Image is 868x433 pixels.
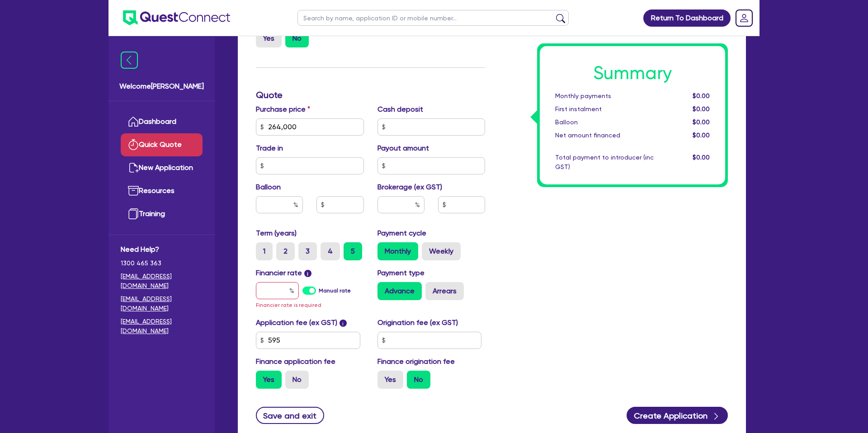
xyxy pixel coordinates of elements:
[377,268,425,278] label: Payment type
[121,272,203,291] a: [EMAIL_ADDRESS][DOMAIN_NAME]
[377,317,458,328] label: Origination fee (ex GST)
[377,242,418,260] label: Monthly
[276,242,295,260] label: 2
[555,62,710,84] h1: Summary
[121,259,203,268] span: 1300 465 363
[121,110,203,133] a: Dashboard
[693,118,710,126] span: $0.00
[121,294,203,313] a: [EMAIL_ADDRESS][DOMAIN_NAME]
[425,282,464,300] label: Arrears
[693,132,710,139] span: $0.00
[377,282,422,300] label: Advance
[297,10,569,26] input: Search by name, application ID or mobile number...
[121,52,138,69] img: icon-menu-close
[119,81,204,92] span: Welcome [PERSON_NAME]
[285,29,309,47] label: No
[693,92,710,99] span: $0.00
[256,356,335,367] label: Finance application fee
[256,302,321,308] span: Financier rate is required
[548,91,660,101] div: Monthly payments
[693,105,710,113] span: $0.00
[377,143,429,154] label: Payout amount
[128,208,139,219] img: training
[121,133,203,156] a: Quick Quote
[298,242,317,260] label: 3
[256,268,311,278] label: Financier rate
[319,287,351,295] label: Manual rate
[643,9,731,27] a: Return To Dashboard
[344,242,362,260] label: 5
[256,89,485,100] h3: Quote
[256,104,310,115] label: Purchase price
[256,182,281,193] label: Balloon
[732,6,756,30] a: Dropdown toggle
[121,156,203,179] a: New Application
[121,244,203,255] span: Need Help?
[304,270,311,277] span: i
[422,242,461,260] label: Weekly
[377,356,455,367] label: Finance origination fee
[256,29,282,47] label: Yes
[128,162,139,173] img: new-application
[377,228,426,239] label: Payment cycle
[256,143,283,154] label: Trade in
[256,407,324,424] button: Save and exit
[256,371,282,389] label: Yes
[128,185,139,196] img: resources
[340,320,347,327] span: i
[121,179,203,202] a: Resources
[377,371,403,389] label: Yes
[407,371,430,389] label: No
[377,104,423,115] label: Cash deposit
[548,153,660,172] div: Total payment to introducer (inc GST)
[321,242,340,260] label: 4
[285,371,309,389] label: No
[548,104,660,114] div: First instalment
[256,228,297,239] label: Term (years)
[121,202,203,226] a: Training
[256,242,273,260] label: 1
[256,317,337,328] label: Application fee (ex GST)
[377,182,442,193] label: Brokerage (ex GST)
[693,154,710,161] span: $0.00
[627,407,728,424] button: Create Application
[121,317,203,336] a: [EMAIL_ADDRESS][DOMAIN_NAME]
[548,131,660,140] div: Net amount financed
[123,10,230,25] img: quest-connect-logo-blue
[128,139,139,150] img: quick-quote
[548,118,660,127] div: Balloon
